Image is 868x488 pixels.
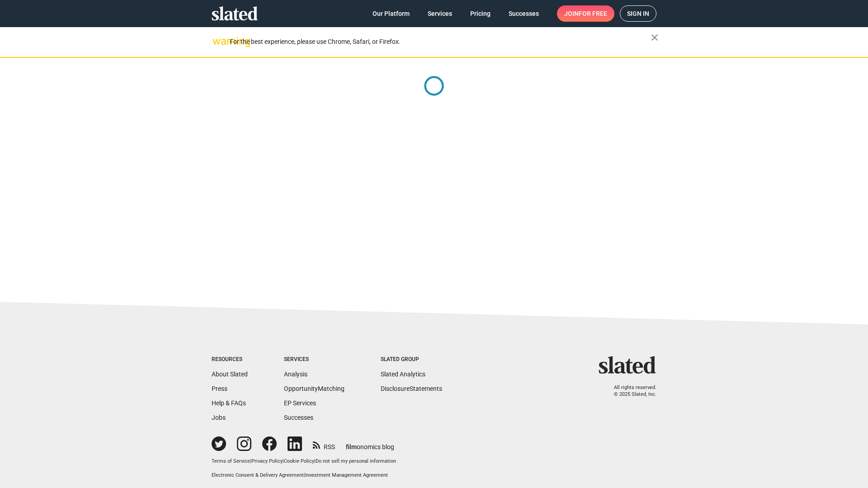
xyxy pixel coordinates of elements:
[509,5,539,22] span: Successes
[346,443,357,450] span: film
[620,5,656,22] a: Sign in
[212,414,226,421] a: Jobs
[284,356,344,363] div: Services
[557,5,614,22] a: Joinfor free
[604,385,656,398] p: All rights reserved. © 2025 Slated, Inc.
[365,5,417,22] a: Our Platform
[470,5,491,22] span: Pricing
[230,36,651,48] div: For the best experience, please use Chrome, Safari, or Firefox.
[313,437,335,451] a: RSS
[463,5,498,22] a: Pricing
[501,5,546,22] a: Successes
[284,414,313,421] a: Successes
[212,371,248,378] a: About Slated
[428,5,452,22] span: Services
[381,371,425,378] a: Slated Analytics
[250,458,251,464] span: |
[284,371,307,378] a: Analysis
[212,36,223,47] mat-icon: warning
[284,458,314,464] a: Cookie Policy
[381,356,442,363] div: Slated Group
[304,472,305,478] span: |
[212,458,250,464] a: Terms of Service
[627,6,649,21] span: Sign in
[251,458,283,464] a: Privacy Policy
[316,458,396,465] button: Do not sell my personal information
[283,458,284,464] span: |
[373,5,410,22] span: Our Platform
[212,385,227,392] a: Press
[284,399,316,407] a: EP Services
[212,472,304,478] a: Electronic Consent & Delivery Agreement
[212,399,246,407] a: Help & FAQs
[579,5,607,22] span: for free
[314,458,316,464] span: |
[305,472,388,478] a: Investment Management Agreement
[212,356,248,363] div: Resources
[564,5,607,22] span: Join
[346,436,394,451] a: filmonomics blog
[420,5,459,22] a: Services
[284,385,344,392] a: OpportunityMatching
[649,32,660,43] mat-icon: close
[381,385,442,392] a: DisclosureStatements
